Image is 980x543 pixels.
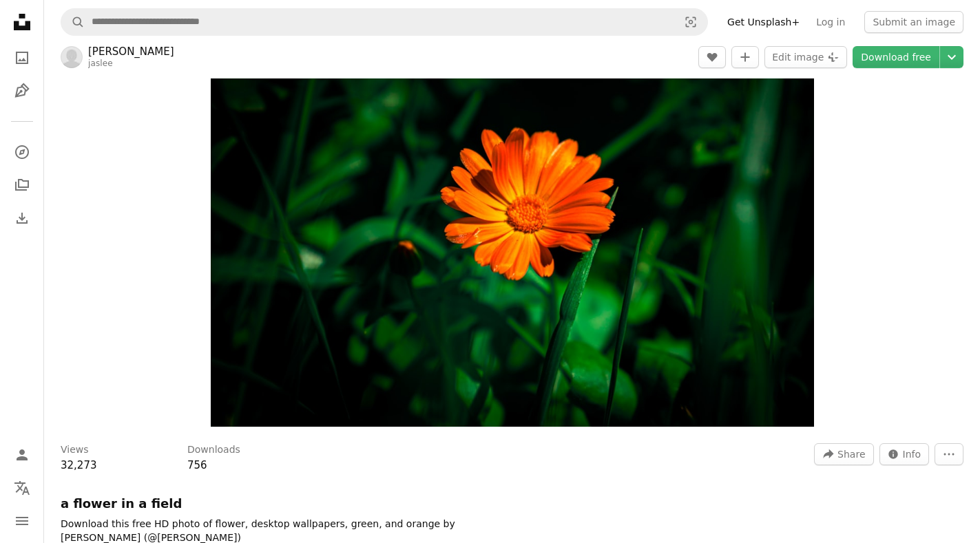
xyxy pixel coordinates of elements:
[864,11,963,33] button: Submit an image
[764,46,847,68] button: Edit image
[8,474,36,502] button: Language
[8,77,36,105] a: Illustrations
[808,11,853,33] a: Log in
[211,25,814,427] button: Zoom in on this image
[8,204,36,232] a: Download History
[853,46,939,68] a: Download free
[731,46,759,68] button: Add to Collection
[8,138,36,166] a: Explore
[8,171,36,199] a: Collections
[187,459,207,471] span: 756
[8,507,36,535] button: Menu
[8,8,36,39] a: Home — Unsplash
[837,444,865,465] span: Share
[8,44,36,72] a: Photos
[61,443,89,457] h3: Views
[698,46,726,68] button: Like
[211,25,814,427] img: a flower in a field
[61,8,708,36] form: Find visuals sitewide
[88,58,113,68] a: jaslee
[61,9,85,35] button: Search Unsplash
[88,45,174,58] a: [PERSON_NAME]
[61,459,97,471] span: 32,273
[8,441,36,469] a: Log in / Sign up
[187,443,240,457] h3: Downloads
[935,443,963,465] button: More Actions
[719,11,808,33] a: Get Unsplash+
[940,46,963,68] button: Choose download size
[814,443,873,465] button: Share this image
[61,46,83,68] img: Go to Jason Lee's profile
[674,9,707,35] button: Visual search
[879,443,930,465] button: Stats about this image
[903,444,921,465] span: Info
[61,496,474,512] h1: a flower in a field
